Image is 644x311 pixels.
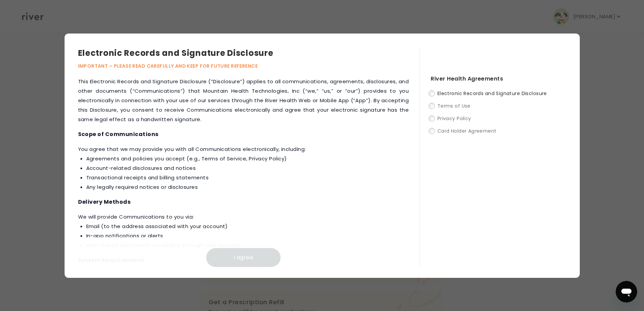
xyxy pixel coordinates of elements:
[78,197,409,207] h4: Delivery Methods
[437,115,471,122] span: Privacy Policy
[437,128,497,134] span: Card Holder Agreement
[78,47,420,59] h3: Electronic Records and Signature Disclosure
[616,281,637,303] iframe: Button to launch messaging window
[86,163,409,173] li: Account-related disclosures and notices
[78,62,420,70] p: IMPORTANT – PLEASE READ CAREFULLY AND KEEP FOR FUTURE REFERENCE
[86,173,409,182] li: Transactional receipts and billing statements
[78,212,409,250] p: ‍We will provide Communications to you via:
[78,130,409,139] h4: Scope of Communications
[437,90,547,97] span: Electronic Records and Signature Disclosure
[86,182,409,192] li: Any legally required notices or disclosures
[206,248,281,267] button: I agree
[431,74,566,84] h4: River Health Agreements
[437,103,471,109] span: Terms of Use
[86,154,409,163] li: Agreements and policies you accept (e.g., Terms of Service, Privacy Policy)
[78,145,409,192] p: ‍You agree that we may provide you with all Communications electronically, including:
[86,222,409,231] li: Email (to the address associated with your account)
[78,77,409,124] p: This Electronic Records and Signature Disclosure (“Disclosure”) applies to all communications, ag...
[86,231,409,241] li: In-app notifications or alerts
